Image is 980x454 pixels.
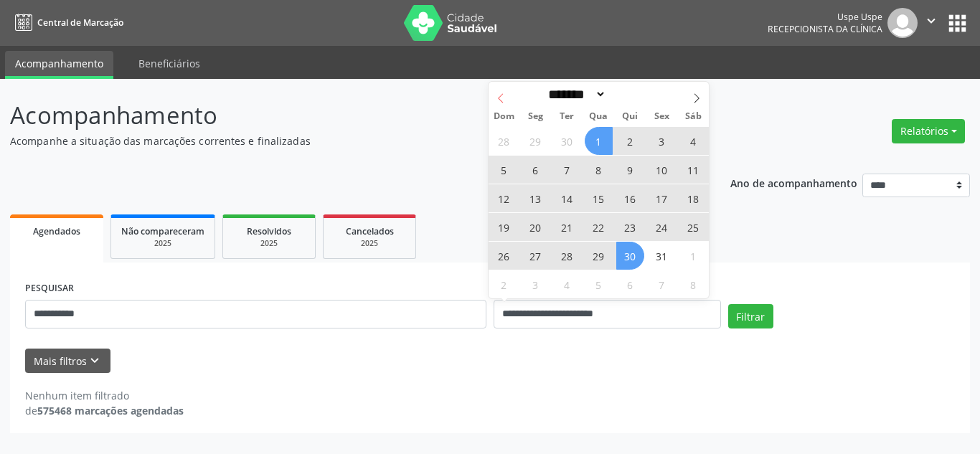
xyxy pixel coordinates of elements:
button:  [918,8,945,38]
span: Outubro 30, 2025 [616,242,644,270]
i:  [923,13,939,29]
span: Agendados [33,225,80,237]
span: Outubro 5, 2025 [490,156,518,184]
span: Qui [614,112,646,121]
span: Outubro 11, 2025 [679,156,707,184]
span: Sex [646,112,677,121]
span: Novembro 3, 2025 [522,270,550,298]
span: Sáb [677,112,709,121]
p: Acompanhamento [10,98,682,133]
span: Outubro 27, 2025 [522,242,550,270]
span: Outubro 10, 2025 [648,156,676,184]
span: Outubro 3, 2025 [648,127,676,155]
span: Outubro 4, 2025 [679,127,707,155]
span: Outubro 20, 2025 [522,213,550,241]
span: Setembro 30, 2025 [553,127,581,155]
span: Outubro 19, 2025 [490,213,518,241]
span: Outubro 6, 2025 [522,156,550,184]
input: Year [606,87,654,102]
span: Outubro 12, 2025 [490,184,518,212]
div: 2025 [121,238,204,249]
i: keyboard_arrow_down [87,353,103,369]
span: Recepcionista da clínica [768,23,882,35]
span: Central de Marcação [37,16,123,29]
span: Novembro 4, 2025 [553,270,581,298]
span: Ter [551,112,583,121]
span: Outubro 26, 2025 [490,242,518,270]
span: Outubro 31, 2025 [648,242,676,270]
span: Cancelados [346,225,394,237]
span: Outubro 2, 2025 [616,127,644,155]
span: Outubro 21, 2025 [553,213,581,241]
a: Acompanhamento [5,51,113,79]
span: Novembro 1, 2025 [679,242,707,270]
label: PESQUISAR [25,278,74,300]
span: Setembro 28, 2025 [490,127,518,155]
span: Outubro 25, 2025 [679,213,707,241]
div: Nenhum item filtrado [25,388,184,403]
span: Setembro 29, 2025 [522,127,550,155]
span: Resolvidos [247,225,291,237]
button: Filtrar [728,304,773,328]
span: Qua [583,112,614,121]
button: apps [945,11,970,36]
span: Novembro 7, 2025 [648,270,676,298]
span: Outubro 7, 2025 [553,156,581,184]
span: Novembro 8, 2025 [679,270,707,298]
span: Outubro 1, 2025 [585,127,613,155]
span: Outubro 22, 2025 [585,213,613,241]
span: Novembro 6, 2025 [616,270,644,298]
a: Beneficiários [128,51,210,76]
a: Central de Marcação [10,11,123,34]
span: Outubro 28, 2025 [553,242,581,270]
div: de [25,403,184,418]
span: Outubro 23, 2025 [616,213,644,241]
select: Month [544,87,607,102]
button: Mais filtroskeyboard_arrow_down [25,349,110,374]
span: Outubro 24, 2025 [648,213,676,241]
span: Novembro 5, 2025 [585,270,613,298]
span: Não compareceram [121,225,204,237]
div: 2025 [334,238,405,249]
p: Ano de acompanhamento [730,174,857,191]
strong: 575468 marcações agendadas [37,404,184,417]
span: Novembro 2, 2025 [490,270,518,298]
p: Acompanhe a situação das marcações correntes e finalizadas [10,133,682,148]
div: Uspe Uspe [768,11,882,23]
span: Outubro 17, 2025 [648,184,676,212]
span: Outubro 14, 2025 [553,184,581,212]
span: Seg [519,112,551,121]
button: Relatórios [892,119,965,143]
span: Outubro 29, 2025 [585,242,613,270]
span: Outubro 8, 2025 [585,156,613,184]
div: 2025 [233,238,305,249]
span: Outubro 18, 2025 [679,184,707,212]
span: Dom [489,112,520,121]
span: Outubro 15, 2025 [585,184,613,212]
span: Outubro 9, 2025 [616,156,644,184]
img: img [887,8,918,38]
span: Outubro 16, 2025 [616,184,644,212]
span: Outubro 13, 2025 [522,184,550,212]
